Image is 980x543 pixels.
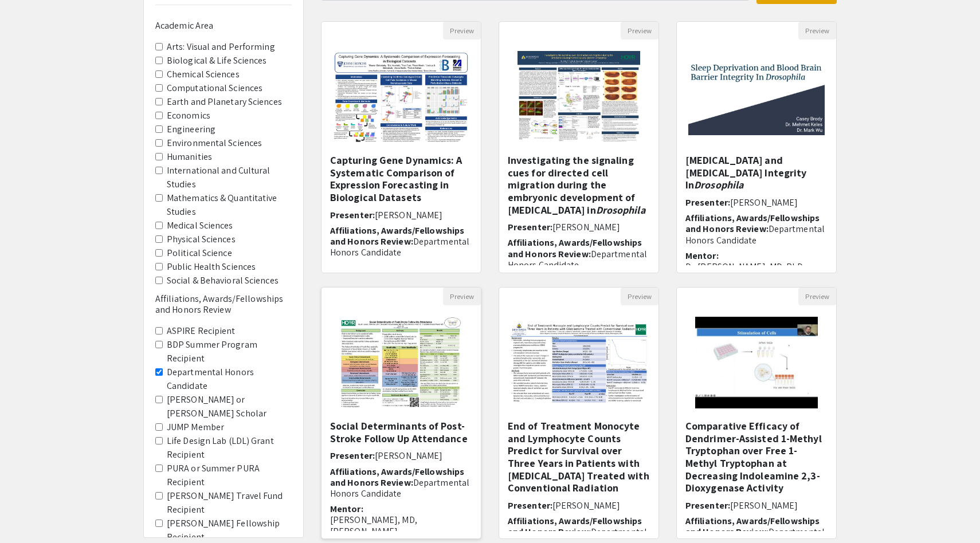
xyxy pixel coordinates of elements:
[330,225,464,247] span: Affiliations, Awards/Fellowships and Honors Review:
[321,21,481,273] div: Open Presentation <p class="ql-align-center"><span style="background-color: transparent; color: r...
[685,500,828,511] h6: Presenter:
[730,196,798,208] span: [PERSON_NAME]
[167,81,262,95] label: Computational Sciences
[685,515,820,538] span: Affiliations, Awards/Fellowships and Honors Review:
[499,287,659,539] div: Open Presentation <p>End of Treatment Monocyte and Lymphocyte Counts Predict for Survival over Th...
[167,109,210,123] label: Economics
[443,22,481,40] button: Preview
[685,212,820,235] span: Affiliations, Awards/Fellowships and Honors Review:
[621,22,658,40] button: Preview
[443,288,481,305] button: Preview
[167,68,240,81] label: Chemical Sciences
[167,233,236,246] label: Physical Sciences
[167,40,275,54] label: Arts: Visual and Performing
[167,191,292,219] label: Mathematics & Quantitative Studies
[508,248,647,271] span: Departmental Honors Candidate
[167,150,212,164] label: Humanities
[798,22,836,40] button: Preview
[499,21,659,273] div: Open Presentation <p>Investigating the signaling cues for directed cell migration during the embr...
[621,288,658,305] button: Preview
[167,260,256,274] label: Public Health Sciences
[677,47,836,147] img: <p><span style="color: rgb(0, 47, 74);">Sleep Deprivation and Blood Brain Barrier Integrity In </...
[9,491,49,534] iframe: Chat
[330,477,469,499] span: Departmental Honors Candidate
[330,154,472,203] h5: Capturing Gene Dynamics: A Systematic Comparison of Expression Forecasting in Biological Datasets
[155,20,292,31] h6: Academic Area
[167,136,262,150] label: Environmental Sciences
[330,210,472,221] h6: Presenter:
[167,462,292,489] label: PURA or Summer PURA Recipient
[499,312,658,414] img: <p>End of Treatment Monocyte and Lymphocyte Counts Predict for Survival over Three Years in Patie...
[321,287,481,539] div: Open Presentation <p>Social Determinants of Post-Stroke Follow Up Attendance</p>
[676,21,837,273] div: Open Presentation <p><span style="color: rgb(0, 47, 74);">Sleep Deprivation and Blood Brain Barri...
[167,434,292,462] label: Life Design Lab (LDL) Grant Recipient
[694,178,743,191] em: Drosophila
[685,223,825,246] span: Departmental Honors Candidate
[684,305,829,420] img: <p>Comparative Efficacy of Dendrimer-Assisted 1-Methyl Tryptophan over Free 1-Methyl Tryptophan a...
[508,515,642,538] span: Affiliations, Awards/Fellowships and Honors Review:
[330,235,469,258] span: Departmental Honors Candidate
[330,450,472,461] h6: Presenter:
[167,219,233,233] label: Medical Sciences
[375,450,442,462] span: [PERSON_NAME]
[167,95,282,109] label: Earth and Planetary Sciences
[167,54,267,68] label: Biological & Life Sciences
[685,261,828,283] p: Dr. [PERSON_NAME], MD, PhD, [PERSON_NAME], PhD
[685,197,828,208] h6: Presenter:
[330,514,472,536] p: [PERSON_NAME], MD, [PERSON_NAME]
[508,420,650,494] h5: End of Treatment Monocyte and Lymphocyte Counts Predict for Survival over Three Years in Patients...
[167,393,292,420] label: [PERSON_NAME] or [PERSON_NAME] Scholar
[330,466,464,489] span: Affiliations, Awards/Fellowships and Honors Review:
[167,489,292,517] label: [PERSON_NAME] Travel Fund Recipient
[167,123,215,136] label: Engineering
[685,420,828,494] h5: Comparative Efficacy of Dendrimer-Assisted 1-Methyl Tryptophan over Free 1-Methyl Tryptophan at D...
[155,293,292,315] h6: Affiliations, Awards/Fellowships and Honors Review
[330,262,363,274] span: Mentor:
[798,288,836,305] button: Preview
[506,40,651,154] img: <p>Investigating the signaling cues for directed cell migration during the embryonic development ...
[552,221,620,233] span: [PERSON_NAME]
[730,499,798,511] span: [PERSON_NAME]
[508,500,650,511] h6: Presenter:
[167,420,224,434] label: JUMP Member
[167,365,292,393] label: Departmental Honors Candidate
[167,338,292,365] label: BDP Summer Program Recipient
[685,154,828,191] h5: [MEDICAL_DATA] and [MEDICAL_DATA] Integrity In
[676,287,837,539] div: Open Presentation <p>Comparative Efficacy of Dendrimer-Assisted 1-Methyl Tryptophan over Free 1-M...
[328,305,473,420] img: <p>Social Determinants of Post-Stroke Follow Up Attendance</p>
[375,209,442,221] span: [PERSON_NAME]
[596,203,645,217] em: Drosophila
[330,503,363,515] span: Mentor:
[167,274,279,288] label: Social & Behavioral Sciences
[322,40,481,154] img: <p class="ql-align-center"><span style="background-color: transparent; color: rgb(0, 0, 0);">Capt...
[330,420,472,444] h5: Social Determinants of Post-Stroke Follow Up Attendance
[167,246,232,260] label: Political Science
[167,324,236,338] label: ASPIRE Recipient
[685,250,719,262] span: Mentor:
[167,164,292,191] label: International and Cultural Studies
[508,154,650,216] h5: Investigating the signaling cues for directed cell migration during the embryonic development of ...
[508,222,650,233] h6: Presenter:
[508,237,642,259] span: Affiliations, Awards/Fellowships and Honors Review:
[552,499,620,511] span: [PERSON_NAME]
